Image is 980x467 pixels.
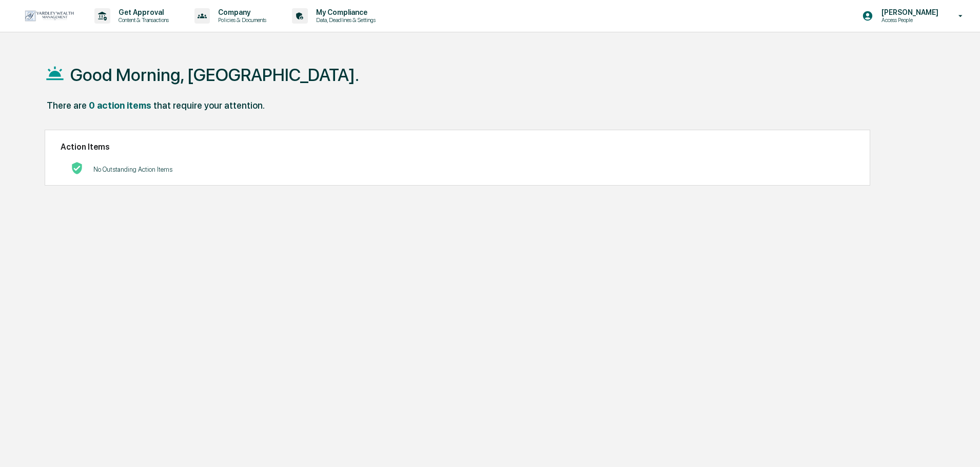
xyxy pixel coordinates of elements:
[70,65,359,85] h1: Good Morning, [GEOGRAPHIC_DATA].
[47,100,87,111] div: There are
[61,142,854,152] h2: Action Items
[210,16,271,24] p: Policies & Documents
[110,16,174,24] p: Content & Transactions
[308,8,381,16] p: My Compliance
[153,100,265,111] div: that require your attention.
[89,100,151,111] div: 0 action items
[210,8,271,16] p: Company
[873,16,944,24] p: Access People
[25,10,74,22] img: logo
[93,166,172,173] p: No Outstanding Action Items
[71,162,83,174] img: No Actions logo
[873,8,944,16] p: [PERSON_NAME]
[308,16,381,24] p: Data, Deadlines & Settings
[110,8,174,16] p: Get Approval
